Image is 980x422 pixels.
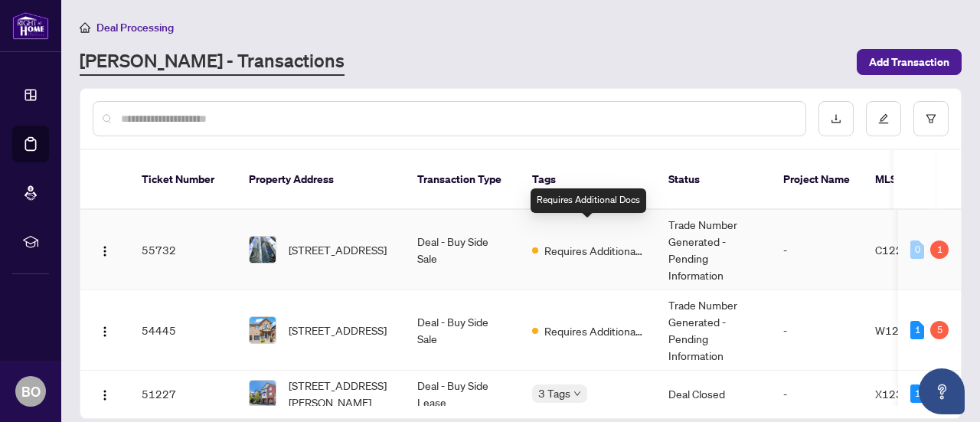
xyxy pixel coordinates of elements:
[12,11,49,40] img: logo
[875,387,937,401] span: X12354638
[926,113,936,124] span: filter
[538,384,570,402] span: 3 Tags
[863,150,955,210] th: MLS #
[250,317,276,343] img: thumbnail-img
[99,245,111,257] img: Logo
[129,371,237,417] td: 51227
[919,368,965,414] button: Open asap
[771,290,863,371] td: -
[878,113,889,124] span: edit
[544,242,644,259] span: Requires Additional Docs
[857,49,962,75] button: Add Transaction
[913,101,949,136] button: filter
[771,150,863,210] th: Project Name
[771,210,863,290] td: -
[405,150,520,210] th: Transaction Type
[656,150,771,210] th: Status
[866,101,901,136] button: edit
[656,210,771,290] td: Trade Number Generated - Pending Information
[237,150,405,210] th: Property Address
[405,290,520,371] td: Deal - Buy Side Sale
[544,322,644,339] span: Requires Additional Docs
[96,21,174,34] span: Deal Processing
[93,381,117,406] button: Logo
[250,381,276,407] img: thumbnail-img
[289,241,387,258] span: [STREET_ADDRESS]
[93,318,117,342] button: Logo
[405,210,520,290] td: Deal - Buy Side Sale
[831,113,841,124] span: download
[869,50,949,74] span: Add Transaction
[910,240,924,259] div: 0
[129,150,237,210] th: Ticket Number
[573,390,581,397] span: down
[405,371,520,417] td: Deal - Buy Side Lease
[289,377,393,411] span: [STREET_ADDRESS][PERSON_NAME]
[250,237,276,263] img: thumbnail-img
[520,150,656,210] th: Tags
[910,321,924,339] div: 1
[910,384,924,403] div: 1
[531,188,646,213] div: Requires Additional Docs
[99,325,111,338] img: Logo
[930,321,949,339] div: 5
[129,290,237,371] td: 54445
[930,240,949,259] div: 1
[99,389,111,401] img: Logo
[80,48,345,76] a: [PERSON_NAME] - Transactions
[289,322,387,339] span: [STREET_ADDRESS]
[771,371,863,417] td: -
[93,237,117,262] button: Logo
[656,371,771,417] td: Deal Closed
[80,22,90,33] span: home
[875,323,940,337] span: W12376676
[129,210,237,290] td: 55732
[21,381,41,402] span: BO
[875,243,937,257] span: C12214735
[656,290,771,371] td: Trade Number Generated - Pending Information
[818,101,854,136] button: download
